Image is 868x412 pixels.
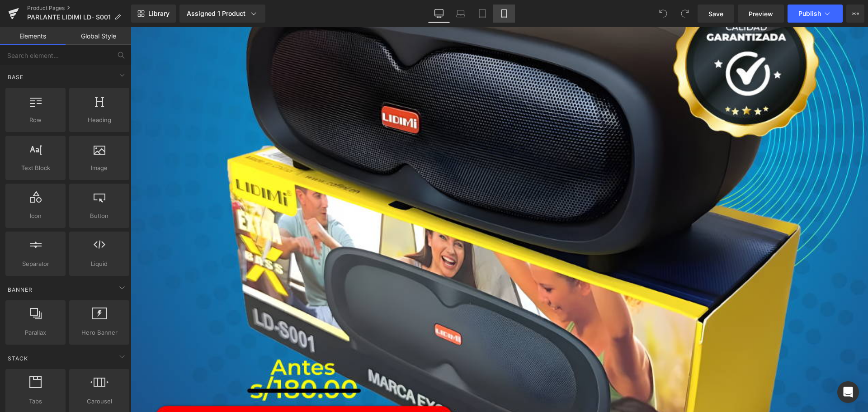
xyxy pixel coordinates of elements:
span: Icon [8,211,63,221]
a: Desktop [428,5,450,23]
a: Tablet [472,5,493,23]
span: Row [8,115,63,125]
span: Image [72,163,127,173]
a: Laptop [450,5,472,23]
span: Separator [8,259,63,269]
span: Heading [72,115,127,125]
button: Publish [788,5,843,23]
span: Preview [749,9,773,19]
span: Button [72,211,127,221]
a: Global Style [66,27,131,45]
span: Base [7,73,24,81]
span: Parallax [8,328,63,337]
span: Stack [7,354,29,363]
span: Library [148,9,170,18]
a: New Library [131,5,176,23]
span: Hero Banner [72,328,127,337]
span: Publish [798,10,821,17]
a: Mobile [493,5,515,23]
div: Open Intercom Messenger [837,381,859,403]
span: Banner [7,285,33,294]
span: Save [708,9,723,19]
span: Carousel [72,397,127,406]
span: Tabs [8,397,63,406]
button: Redo [676,5,694,23]
button: More [846,5,864,23]
a: Product Pages [27,5,131,12]
a: Preview [738,5,784,23]
span: Liquid [72,259,127,269]
span: Text Block [8,163,63,173]
button: Undo [654,5,672,23]
div: Assigned 1 Product [187,9,258,18]
span: PARLANTE LIDIMI LD- S001 [27,14,111,21]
